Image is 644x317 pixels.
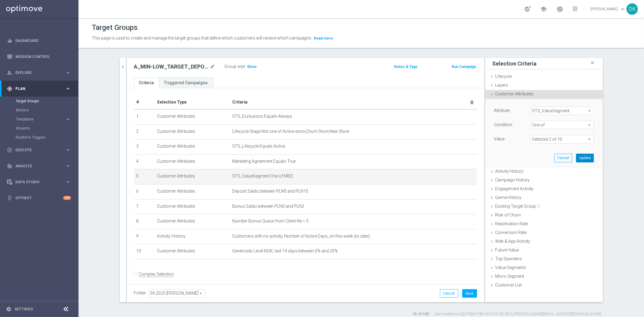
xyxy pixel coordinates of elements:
i: settings [6,306,11,312]
span: keyboard_arrow_down [619,6,626,12]
a: Mission Control [15,49,71,65]
div: Explore [7,70,65,75]
span: Reactivation Rate [495,221,528,226]
div: Analyze [7,163,65,169]
div: Mission Control [7,54,71,59]
span: Deposit Saldo between PLN0 and PLN10 [232,189,309,194]
i: gps_fixed [7,86,12,91]
button: Save [462,289,477,298]
span: Generosity Level NGR, last 14 days between 0% and 25% [232,248,338,254]
button: Read more [313,35,334,42]
div: Actions [16,106,78,115]
span: Lifecycle [495,74,512,79]
span: Marketing Agreement Equals True [232,159,296,164]
div: Data Studio keyboard_arrow_right [7,180,71,184]
button: Run Campaign [451,63,477,70]
td: 10 [134,244,155,259]
a: Optibot [15,190,63,206]
td: Customer Attributes [155,169,230,184]
div: Plan [7,86,65,91]
button: gps_fixed Plan keyboard_arrow_right [7,86,71,91]
span: Customer Attributes [495,91,533,96]
td: 2 [134,124,155,139]
div: Execute [7,147,65,153]
div: Target Groups [16,97,78,106]
button: Cancel [440,289,458,298]
a: Actions [16,108,63,113]
i: track_changes [7,163,12,169]
div: Realtime Triggers [16,133,78,142]
i: keyboard_arrow_right [65,117,71,122]
button: person_search Explore keyboard_arrow_right [7,70,71,75]
span: This page is used to create and manage the target groups that define which customers will receive... [92,36,312,40]
a: Realtime Triggers [16,135,63,140]
td: 6 [134,184,155,199]
span: Game History [495,195,522,200]
th: Selection Type [155,95,230,109]
i: lightbulb [7,195,12,201]
label: : [245,64,246,69]
td: 9 [134,229,155,244]
td: Customer Attributes [155,139,230,155]
span: Campaign History [495,178,530,182]
span: STS_ValueSegment One of MED [232,174,293,179]
span: Lifecycle Stage Not one of Active store,Churn Store,New Store [232,129,349,134]
a: Triggered Campaigns [159,78,213,88]
i: equalizer [7,38,12,43]
span: Customers with no activity, Number of Active Days, on this week (to date) [232,234,370,239]
span: Explore [15,71,65,75]
div: Data Studio [7,179,65,185]
span: Number Bonus Queue from Client file = 0 [232,219,309,224]
td: Customer Attributes [155,154,230,169]
i: keyboard_arrow_right [65,86,71,91]
div: Optibot [7,190,71,206]
span: Templates [16,117,59,121]
div: +10 [63,196,71,200]
span: STS_Exclusions Equals Always [232,114,292,119]
h1: Target Groups [92,23,138,32]
label: Last modified on [DATE] at 9:08 AM UTC+02:00 by [PERSON_NAME][EMAIL_ADDRESS][DOMAIN_NAME] [435,312,601,317]
div: track_changes Analyze keyboard_arrow_right [7,164,71,168]
span: Existing Target Group [495,204,541,209]
span: Analyze [15,164,65,168]
h3: Selection Criteria [492,60,537,67]
button: Cancel [554,154,572,162]
td: Customer Attributes [155,199,230,214]
td: Customer Attributes [155,244,230,259]
div: Templates [16,115,78,124]
div: Dashboard [7,33,71,49]
i: keyboard_arrow_right [65,70,71,75]
a: Dashboard [15,33,71,49]
label: Group size [225,64,245,69]
td: 3 [134,139,155,155]
td: Activity History [155,229,230,244]
span: Execute [15,148,65,152]
span: Layers [495,83,508,88]
label: Complex Selection [139,271,174,277]
span: STS_Lifecycle Equals Active [232,144,285,149]
td: 1 [134,109,155,124]
button: play_circle_outline Execute keyboard_arrow_right [7,148,71,152]
span: Show [247,65,257,69]
td: 7 [134,199,155,214]
td: Customer Attributes [155,184,230,199]
i: chevron_right [120,64,126,70]
span: Criteria [232,100,248,104]
i: keyboard_arrow_right [65,163,71,169]
div: Mission Control [7,49,71,65]
i: keyboard_arrow_right [65,147,71,153]
div: Templates [16,117,65,121]
i: delete_forever [470,100,475,105]
lable: Condition [494,122,513,127]
a: Criteria [134,78,159,88]
i: keyboard_arrow_right [65,179,71,185]
span: Activity History [495,169,524,174]
span: Customer List [495,283,522,287]
span: Value Segments [495,265,526,270]
button: Templates keyboard_arrow_right [16,117,71,122]
span: Bonus Saldo between PLN0 and PLN2 [232,204,304,209]
label: Folder [134,290,146,296]
span: Data Studio [15,180,65,184]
